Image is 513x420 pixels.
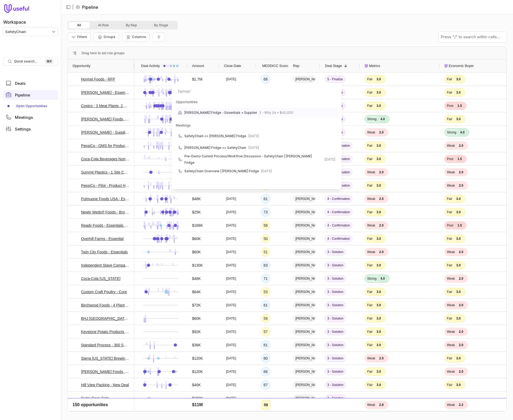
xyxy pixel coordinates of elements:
span: [PERSON_NAME] Fridge <> SafetyChain [184,145,246,151]
div: Opportunities [176,99,337,105]
span: [DATE] [248,145,259,151]
span: [DATE] [261,168,272,174]
span: [DATE] [248,133,259,139]
span: [DATE] [325,156,335,163]
div: Suggestions [174,99,340,187]
span: Pre-Demo Current Process/Workflow Discussion - SafetyChain | [PERSON_NAME] Fridge [184,153,322,166]
input: Search for pages and commands... [174,86,340,97]
span: SafetyChain Overview | [PERSON_NAME] Fridge [184,168,259,174]
span: 2 - Why Us • $40,000 [259,110,293,116]
div: Meetings [176,122,337,129]
span: SafetyChain <> [PERSON_NAME] Fridge [184,133,246,139]
span: [PERSON_NAME] Fridge - Essentials + Supplier [184,110,257,116]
